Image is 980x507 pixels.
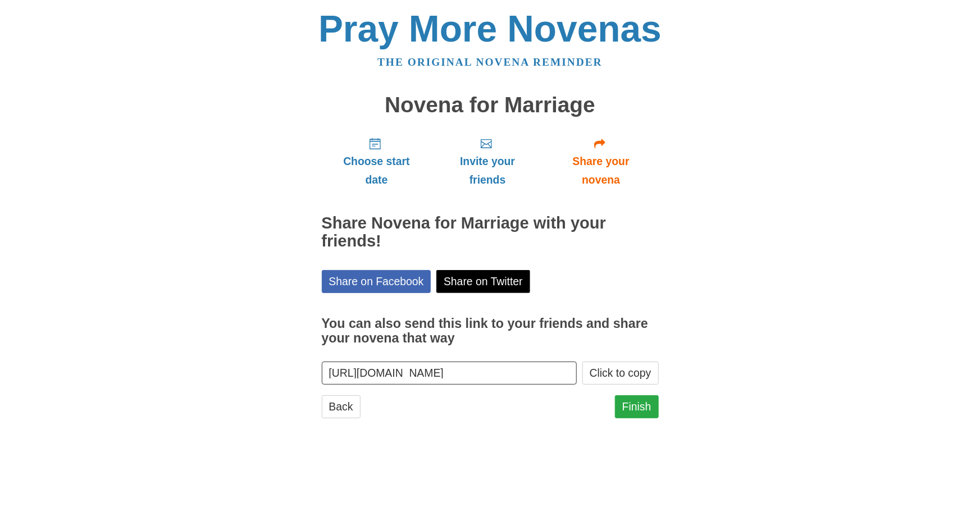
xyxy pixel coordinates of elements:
h2: Share Novena for Marriage with your friends! [322,214,659,250]
a: Invite your friends [431,128,543,195]
span: Share your novena [555,152,648,189]
span: Choose start date [333,152,421,189]
a: Share your novena [544,128,659,195]
a: Share on Twitter [436,270,530,293]
a: Pray More Novenas [318,8,662,49]
a: Finish [615,395,659,418]
h1: Novena for Marriage [322,93,659,117]
a: Share on Facebook [322,270,431,293]
button: Click to copy [582,362,659,385]
a: Back [322,395,361,418]
a: The original novena reminder [377,56,603,68]
h3: You can also send this link to your friends and share your novena that way [322,317,659,345]
span: Invite your friends [443,152,532,189]
a: Choose start date [322,128,432,195]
